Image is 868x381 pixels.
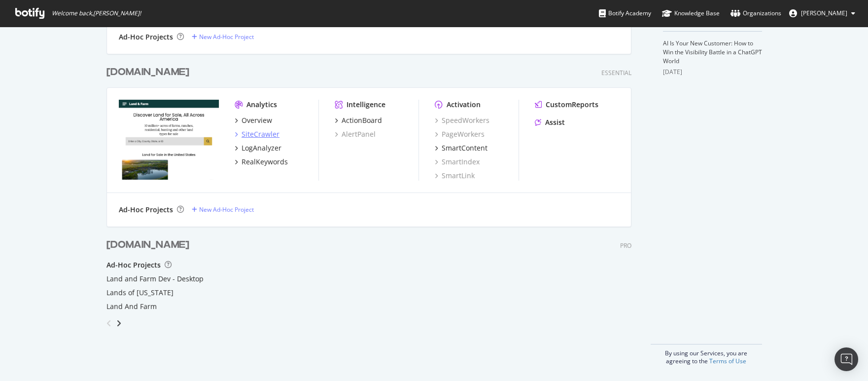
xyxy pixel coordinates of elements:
a: ActionBoard [335,115,382,125]
div: SiteCrawler [242,129,279,139]
a: New Ad-Hoc Project [192,33,254,41]
div: PRO [620,241,631,250]
img: landandfarm.com [119,100,219,180]
div: CustomReports [546,100,598,110]
a: [DOMAIN_NAME] [106,65,193,79]
a: Lands of [US_STATE] [106,288,174,298]
div: Ad-Hoc Projects [119,205,173,215]
div: New Ad-Hoc Project [199,205,254,214]
div: Ad-Hoc Projects [119,32,173,42]
a: Assist [535,117,565,127]
div: Ad-Hoc Projects [106,260,161,270]
div: angle-right [115,318,122,328]
div: ActionBoard [342,115,382,125]
div: Overview [242,115,272,125]
a: Land And Farm [106,302,157,311]
div: angle-left [103,315,115,331]
div: [DATE] [663,68,762,76]
div: Activation [447,100,481,110]
span: Welcome back, [PERSON_NAME] ! [52,9,141,17]
a: PageWorkers [435,129,485,139]
div: Assist [545,117,565,127]
div: Intelligence [347,100,385,110]
a: LogAnalyzer [235,143,281,153]
div: Analytics [246,100,277,110]
a: Land and Farm Dev - Desktop [106,274,204,284]
a: Terms of Use [709,357,746,365]
div: LogAnalyzer [242,143,281,153]
div: RealKeywords [242,157,288,167]
a: AlertPanel [335,129,376,139]
a: New Ad-Hoc Project [192,205,254,214]
a: SmartLink [435,171,475,181]
div: Organizations [730,8,781,18]
a: SmartContent [435,143,487,153]
a: SiteCrawler [235,129,279,139]
a: CustomReports [535,100,598,110]
div: Essential [601,69,631,77]
div: By using our Services, you are agreeing to the [651,344,762,365]
a: AI Is Your New Customer: How to Win the Visibility Battle in a ChatGPT World [663,39,762,65]
div: [DOMAIN_NAME] [106,65,189,79]
div: New Ad-Hoc Project [199,33,254,41]
a: RealKeywords [235,157,288,167]
div: Botify Academy [599,8,651,18]
span: Michael Glavac [801,9,847,17]
button: [PERSON_NAME] [781,5,863,21]
a: SpeedWorkers [435,115,489,125]
div: Open Intercom Messenger [834,347,858,371]
div: SmartContent [442,143,487,153]
a: SmartIndex [435,157,480,167]
a: Overview [235,115,272,125]
div: Knowledge Base [662,8,720,18]
div: [DOMAIN_NAME] [106,238,189,252]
